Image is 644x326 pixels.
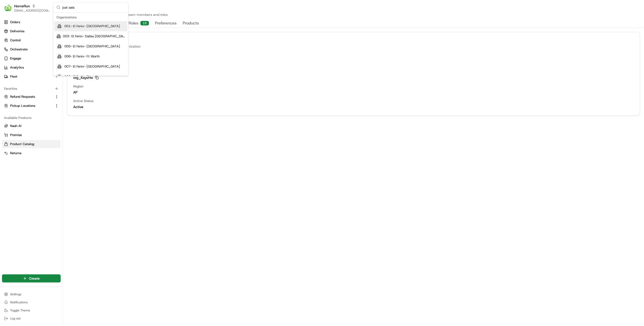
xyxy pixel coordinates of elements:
a: Orders [2,18,61,26]
button: Start new chat [86,50,92,56]
img: 1736555255976-a54dd68f-1ca7-489b-9aae-adbdc363a1c4 [10,78,14,82]
img: 2790269178180_0ac78f153ef27d6c0503_72.jpg [11,48,20,57]
span: [PERSON_NAME] [16,92,41,96]
span: Analytics [10,65,24,70]
input: Got a question? Start typing here... [13,32,91,38]
span: Active Status [73,99,634,103]
div: Basic information about your organization [73,44,634,49]
span: [DATE] [45,92,55,96]
button: Promise [2,131,61,139]
button: Toggle Theme [2,307,61,314]
span: API Documentation [48,113,81,118]
div: Start new chat [23,48,83,53]
span: Returns [10,151,21,155]
span: Log out [10,316,20,320]
span: Promise [10,133,22,137]
span: Product Catalog [10,142,34,146]
span: [DATE] [45,78,55,82]
div: 💻 [43,113,47,117]
button: Notifications [2,299,61,306]
span: 006- El Fenix- Ft Worth [64,54,100,59]
img: 1736555255976-a54dd68f-1ca7-489b-9aae-adbdc363a1c4 [5,48,14,57]
div: Available Products [2,114,61,122]
button: [EMAIL_ADDRESS][DOMAIN_NAME] [14,9,50,13]
div: Organizations [54,14,127,21]
div: Organization Details [73,38,634,42]
span: • [42,78,44,82]
button: Pickup Locations [2,102,61,110]
button: HomeRunHomeRun[EMAIL_ADDRESS][DOMAIN_NAME] [2,2,52,14]
div: Past conversations [5,66,34,70]
button: Nash AI [2,122,61,130]
span: Pylon [50,125,61,129]
span: 003- El Fenix- Dallas [GEOGRAPHIC_DATA][PERSON_NAME] [63,34,125,39]
button: Roles [129,19,149,28]
span: Control [10,38,21,43]
img: Farooq Akhtar [5,73,13,81]
span: 001- El Fenix- [GEOGRAPHIC_DATA] [64,24,120,28]
button: Control [2,36,61,44]
a: Analytics [2,63,61,72]
p: Welcome 👋 [5,20,92,28]
span: Nash AI [10,124,21,128]
a: Deliveries [2,27,61,35]
a: Returns [4,151,59,155]
span: Create [29,276,40,281]
button: HomeRun [14,4,30,9]
a: Nash AI [4,124,59,128]
span: 008- El Fenix- Plano [64,74,95,79]
button: Product Catalog [2,140,61,148]
button: Returns [2,149,61,157]
button: Create [2,274,61,282]
span: org_KaysHw [73,75,93,80]
span: 005- El Fenix- [GEOGRAPHIC_DATA] [64,44,120,49]
button: See all [78,64,92,71]
button: Preferences [155,19,177,28]
img: Farooq Akhtar [5,87,13,95]
button: Log out [2,315,61,322]
button: Fleet [2,73,61,81]
a: 💻API Documentation [41,111,83,120]
a: Refund Requests [4,94,53,99]
img: 1736555255976-a54dd68f-1ca7-489b-9aae-adbdc363a1c4 [10,92,14,96]
img: HomeRun [4,4,12,12]
span: Refund Requests [10,94,35,99]
button: Products [183,19,199,28]
button: Engage [2,54,61,62]
span: 007- El Fenix- [GEOGRAPHIC_DATA] [64,64,120,69]
span: Active [73,104,634,109]
a: 📗Knowledge Base [3,111,41,120]
input: Search... [62,2,125,12]
span: Region [73,84,634,89]
span: Fleet [10,74,17,79]
div: Favorites [2,85,61,93]
button: Refund Requests [2,93,61,101]
span: Notifications [10,300,28,304]
a: Powered byPylon [35,125,61,129]
span: Orchestrate [10,47,28,52]
span: Organization Name [73,55,634,59]
button: Settings [2,291,61,298]
span: Deliveries [10,29,24,34]
span: ap [73,90,634,95]
span: Settings [10,292,21,296]
span: Organization ID [73,70,634,74]
img: Nash [5,5,15,15]
span: Toggle Theme [10,308,30,312]
span: Orders [10,20,20,24]
a: Product Catalog [4,142,59,146]
span: Engage [10,56,21,61]
a: Promise [4,133,59,137]
span: Knowledge Base [10,113,38,118]
span: • [42,92,44,96]
div: 📗 [5,113,9,117]
a: Pickup Locations [4,104,53,108]
div: Suggestions [53,13,128,76]
span: [PERSON_NAME] [16,78,41,82]
button: Orchestrate [2,45,61,53]
div: We're available if you need us! [23,53,69,57]
span: Pickup Locations [10,104,35,108]
div: 18 [140,21,149,25]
